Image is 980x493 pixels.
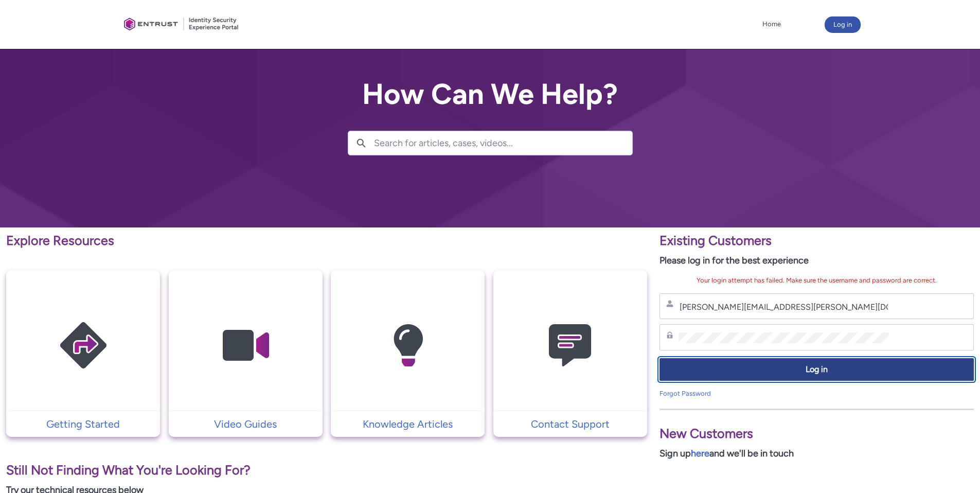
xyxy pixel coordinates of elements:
p: Sign up and we'll be in touch [660,447,974,461]
input: Search for articles, cases, videos... [374,131,632,155]
a: Video Guides [169,416,323,432]
button: Search [348,131,374,155]
p: Video Guides [174,416,317,432]
p: Getting Started [11,416,155,432]
a: Home [760,16,783,32]
p: Explore Resources [6,231,647,251]
span: Log in [666,364,967,376]
p: Existing Customers [660,231,974,251]
img: Knowledge Articles [359,290,457,401]
div: Your login attempt has failed. Make sure the username and password are correct. [660,275,974,286]
img: Contact Support [521,290,619,401]
img: Getting Started [34,290,132,401]
input: Username [679,302,889,312]
h2: How Can We Help? [348,78,633,110]
a: here [691,448,709,459]
a: Knowledge Articles [331,416,485,432]
button: Log in [825,16,861,33]
button: Log in [660,358,974,381]
a: Getting Started [6,416,160,432]
p: Please log in for the best experience [660,254,974,268]
img: Video Guides [197,290,294,401]
a: Contact Support [493,416,647,432]
a: Forgot Password [660,390,711,397]
p: Contact Support [498,416,642,432]
p: Knowledge Articles [336,416,479,432]
p: New Customers [660,424,974,444]
p: Still Not Finding What You're Looking For? [6,461,647,480]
